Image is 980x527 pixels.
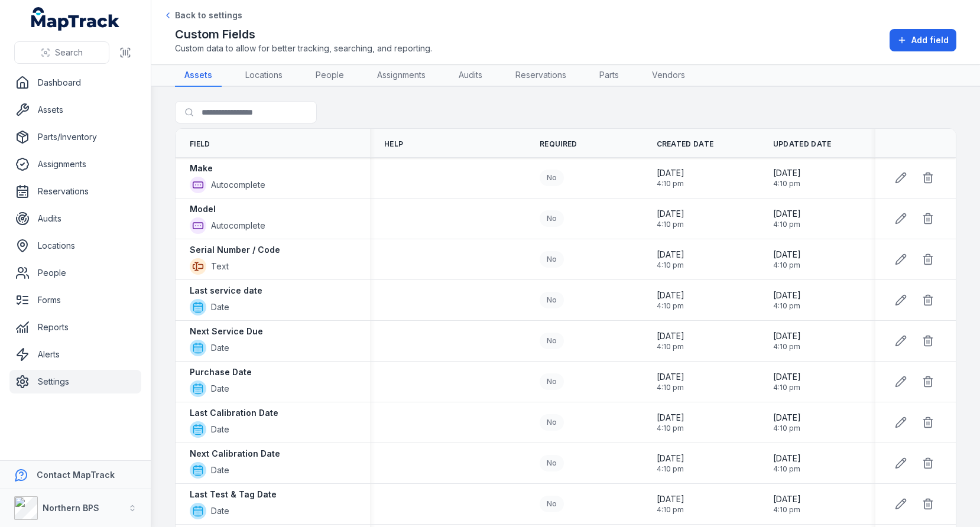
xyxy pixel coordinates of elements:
a: Reports [9,315,141,339]
time: 03/09/2025, 4:10:52 pm [657,249,684,270]
strong: Last service date [190,285,262,297]
span: [DATE] [773,289,801,301]
div: No [540,292,564,308]
a: Dashboard [9,71,141,95]
span: Autocomplete [211,220,265,232]
time: 03/09/2025, 4:10:52 pm [657,493,684,515]
span: [DATE] [657,453,684,464]
a: Audits [449,64,492,87]
a: People [306,64,353,87]
a: Parts/Inventory [9,125,141,149]
strong: Model [190,203,216,215]
time: 03/09/2025, 4:10:52 pm [657,330,684,352]
span: [DATE] [657,289,684,301]
span: [DATE] [773,249,801,261]
strong: Next Calibration Date [190,448,280,460]
strong: Make [190,162,213,174]
span: 4:10 pm [773,464,801,474]
a: Forms [9,288,141,312]
div: No [540,210,564,227]
strong: Last Test & Tag Date [190,489,277,500]
span: 4:10 pm [773,383,801,392]
a: Back to settings [163,9,242,21]
strong: Serial Number / Code [190,244,280,256]
time: 03/09/2025, 4:10:52 pm [657,412,684,433]
span: 4:10 pm [657,179,684,188]
time: 03/09/2025, 4:10:52 pm [773,249,801,270]
time: 03/09/2025, 4:10:52 pm [773,167,801,188]
span: Date [211,342,229,354]
span: 4:10 pm [657,424,684,433]
span: 4:10 pm [657,383,684,392]
a: Vendors [642,64,695,87]
span: [DATE] [773,493,801,505]
a: Alerts [9,343,141,366]
span: Text [211,261,229,272]
span: 4:10 pm [773,424,801,433]
a: Reservations [9,180,141,203]
time: 03/09/2025, 4:10:52 pm [773,371,801,392]
h2: Custom Fields [175,26,432,43]
span: Date [211,505,229,517]
div: No [540,414,564,431]
span: Updated Date [773,139,832,149]
time: 03/09/2025, 4:10:52 pm [773,412,801,433]
span: 4:10 pm [773,505,801,515]
button: Add field [890,29,956,51]
span: [DATE] [773,371,801,383]
a: Locations [236,64,292,87]
span: Date [211,424,229,435]
span: Created Date [657,139,714,149]
span: Custom data to allow for better tracking, searching, and reporting. [175,43,432,54]
span: 4:10 pm [657,342,684,352]
span: Search [55,47,83,58]
span: [DATE] [657,330,684,342]
span: [DATE] [773,330,801,342]
span: [DATE] [657,371,684,383]
span: [DATE] [657,208,684,220]
span: Date [211,464,229,476]
time: 03/09/2025, 4:10:52 pm [773,493,801,515]
div: No [540,251,564,268]
span: Required [540,139,577,149]
a: Assignments [368,64,435,87]
span: 4:10 pm [773,261,801,270]
div: No [540,170,564,186]
span: 4:10 pm [773,220,801,229]
span: 4:10 pm [773,301,801,311]
a: Assets [175,64,222,87]
span: 4:10 pm [657,220,684,229]
span: [DATE] [773,208,801,220]
button: Search [14,41,109,64]
span: [DATE] [773,167,801,179]
time: 03/09/2025, 4:10:52 pm [773,289,801,311]
time: 03/09/2025, 4:10:52 pm [773,453,801,474]
span: Add field [911,34,949,46]
a: MapTrack [31,7,120,31]
a: Parts [590,64,628,87]
time: 03/09/2025, 4:10:52 pm [773,208,801,229]
span: 4:10 pm [773,342,801,352]
div: No [540,333,564,349]
a: Settings [9,370,141,393]
a: People [9,261,141,285]
a: Audits [9,207,141,230]
strong: Northern BPS [43,503,99,513]
div: No [540,373,564,390]
span: Help [384,139,403,149]
span: 4:10 pm [657,261,684,270]
time: 03/09/2025, 4:10:52 pm [657,289,684,311]
span: [DATE] [657,249,684,261]
strong: Next Service Due [190,326,263,337]
span: 4:10 pm [657,505,684,515]
span: 4:10 pm [657,464,684,474]
time: 03/09/2025, 4:10:52 pm [773,330,801,352]
span: [DATE] [773,453,801,464]
span: [DATE] [657,167,684,179]
strong: Last Calibration Date [190,407,278,419]
strong: Purchase Date [190,366,252,378]
span: 4:10 pm [657,301,684,311]
span: 4:10 pm [773,179,801,188]
span: Back to settings [175,9,242,21]
strong: Contact MapTrack [37,470,115,480]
